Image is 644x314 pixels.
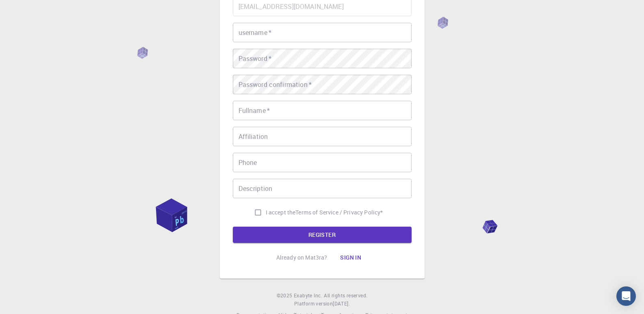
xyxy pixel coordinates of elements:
span: Exabyte Inc. [294,292,322,299]
span: [DATE] . [333,300,350,307]
span: I accept the [266,208,296,217]
p: Already on Mat3ra? [276,253,327,262]
a: Exabyte Inc. [294,292,322,300]
p: Terms of Service / Privacy Policy * [295,208,383,217]
a: [DATE]. [333,300,350,308]
div: Open Intercom Messenger [616,286,636,306]
span: All rights reserved. [324,292,367,300]
button: Sign in [334,249,368,266]
span: © 2025 [277,292,294,300]
button: REGISTER [233,227,412,243]
span: Platform version [294,300,333,308]
a: Terms of Service / Privacy Policy* [295,208,383,217]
